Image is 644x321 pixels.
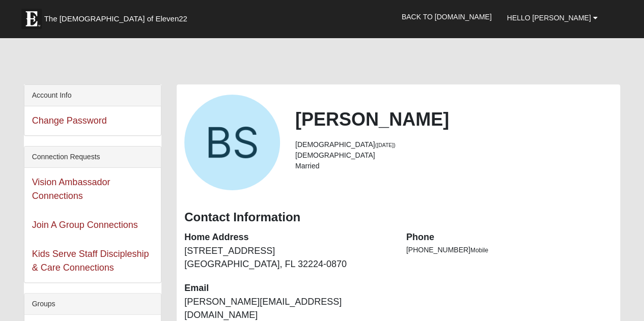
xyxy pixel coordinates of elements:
div: Groups [24,294,161,315]
dt: Home Address [184,231,391,244]
a: The [DEMOGRAPHIC_DATA] of Eleven22 [16,4,220,29]
span: Mobile [470,247,488,254]
h2: [PERSON_NAME] [295,108,612,130]
dd: [STREET_ADDRESS] [GEOGRAPHIC_DATA], FL 32224-0870 [184,245,391,271]
img: Eleven22 logo [21,9,42,29]
li: [DEMOGRAPHIC_DATA] [295,139,612,150]
span: Hello [PERSON_NAME] [507,14,591,22]
small: ([DATE]) [375,142,396,148]
a: View Fullsize Photo [184,95,280,190]
a: Hello [PERSON_NAME] [499,5,605,31]
div: Account Info [24,85,161,106]
div: Connection Requests [24,147,161,168]
a: Vision Ambassador Connections [32,177,110,201]
li: [DEMOGRAPHIC_DATA] [295,150,612,161]
li: [PHONE_NUMBER] [406,245,613,255]
a: Kids Serve Staff Discipleship & Care Connections [32,249,149,273]
dt: Phone [406,231,613,244]
a: Change Password [32,115,107,126]
span: The [DEMOGRAPHIC_DATA] of Eleven22 [44,14,187,24]
dt: Email [184,282,391,295]
a: Back to [DOMAIN_NAME] [394,4,499,30]
a: Join A Group Connections [32,220,138,230]
h3: Contact Information [184,210,612,225]
li: Married [295,161,612,171]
